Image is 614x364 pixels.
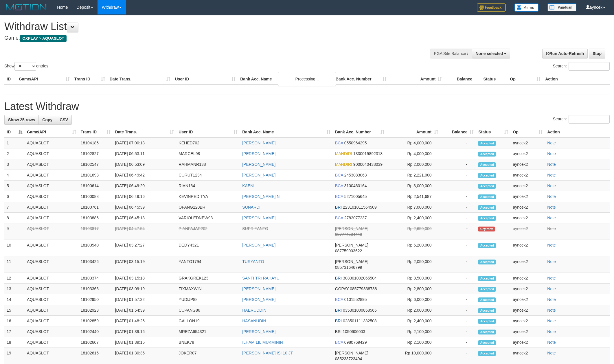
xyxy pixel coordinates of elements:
[176,284,240,294] td: FIXMAXWIN
[4,21,404,32] h1: Withdraw List
[343,205,377,209] span: Copy 223101011564509 to clipboard
[335,216,343,220] span: BCA
[472,49,510,58] button: None selected
[514,3,539,12] img: Button%20Memo.svg
[344,297,367,302] span: Copy 0101552895 to clipboard
[335,194,343,199] span: BCA
[4,35,404,41] h4: Game:
[440,213,476,223] td: -
[335,243,368,247] span: [PERSON_NAME]
[335,329,342,334] span: BSI
[335,351,368,355] span: [PERSON_NAME]
[344,173,367,177] span: Copy 2453083063 to clipboard
[547,216,556,220] a: Note
[553,62,610,71] label: Search:
[176,240,240,256] td: DEDY4321
[543,74,610,84] th: Action
[113,337,177,348] td: [DATE] 01:39:15
[242,351,293,355] a: [PERSON_NAME] ISI 10 JT
[547,162,556,167] a: Note
[176,337,240,348] td: BNEK78
[335,151,352,156] span: MANDIRI
[78,181,113,191] td: 18100614
[176,137,240,148] td: KEHED702
[387,148,440,159] td: Rp 4,000,000
[242,194,280,199] a: [PERSON_NAME] N
[387,316,440,326] td: Rp 2,400,000
[4,316,25,326] td: 16
[547,141,556,145] a: Note
[335,226,368,231] span: [PERSON_NAME]
[476,127,510,137] th: Status: activate to sort column ascending
[113,127,177,137] th: Date Trans.: activate to sort column ascending
[25,170,78,181] td: AQUASLOT
[25,181,78,191] td: AQUASLOT
[335,286,349,291] span: GOPAY
[344,216,367,220] span: Copy 2782077237 to clipboard
[478,351,496,356] span: Accepted
[510,148,545,159] td: ayncek2
[176,326,240,337] td: MREZA654321
[440,223,476,240] td: -
[440,305,476,316] td: -
[4,148,25,159] td: 2
[78,316,113,326] td: 18102859
[333,127,387,137] th: Bank Acc. Number: activate to sort column ascending
[25,159,78,170] td: AQUASLOT
[242,226,268,231] a: SUPRIYANTO
[113,137,177,148] td: [DATE] 07:00:13
[4,159,25,170] td: 3
[510,305,545,316] td: ayncek2
[16,74,72,84] th: Game/API
[113,240,177,256] td: [DATE] 03:27:27
[478,227,494,231] span: Rejected
[547,205,556,209] a: Note
[4,62,48,71] label: Show entries
[335,141,343,145] span: BCA
[547,286,556,291] a: Note
[335,340,343,345] span: BCA
[353,151,383,156] span: Copy 1330015892318 to clipboard
[4,256,25,273] td: 11
[343,308,377,312] span: Copy 035301000858565 to clipboard
[344,183,367,188] span: Copy 3100460164 to clipboard
[278,72,336,86] div: Processing...
[176,127,240,137] th: User ID: activate to sort column ascending
[4,273,25,284] td: 12
[242,243,275,247] a: [PERSON_NAME]
[547,351,556,355] a: Note
[113,202,177,213] td: [DATE] 06:45:39
[335,356,362,361] span: Copy 085233723494 to clipboard
[510,256,545,273] td: ayncek2
[25,127,78,137] th: Game/API: activate to sort column ascending
[569,115,610,124] input: Search:
[176,273,240,284] td: GRAKGREK123
[335,249,362,253] span: Copy 087759903622 to clipboard
[335,162,352,167] span: MANDIRI
[510,337,545,348] td: ayncek2
[4,284,25,294] td: 13
[344,141,367,145] span: Copy 0550964295 to clipboard
[242,173,275,177] a: [PERSON_NAME]
[4,294,25,305] td: 14
[78,273,113,284] td: 18103374
[4,127,25,137] th: ID: activate to sort column descending
[440,170,476,181] td: -
[25,273,78,284] td: AQUASLOT
[547,319,556,323] a: Note
[344,340,367,345] span: Copy 0980769429 to clipboard
[478,319,496,324] span: Accepted
[343,319,377,323] span: Copy 028501111332508 to clipboard
[113,170,177,181] td: [DATE] 06:49:42
[242,297,275,302] a: [PERSON_NAME]
[547,183,556,188] a: Note
[478,287,496,292] span: Accepted
[510,159,545,170] td: ayncek2
[4,202,25,213] td: 7
[4,326,25,337] td: 17
[478,276,496,281] span: Accepted
[440,273,476,284] td: -
[4,223,25,240] td: 9
[547,243,556,247] a: Note
[477,3,506,12] img: Feedback.jpg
